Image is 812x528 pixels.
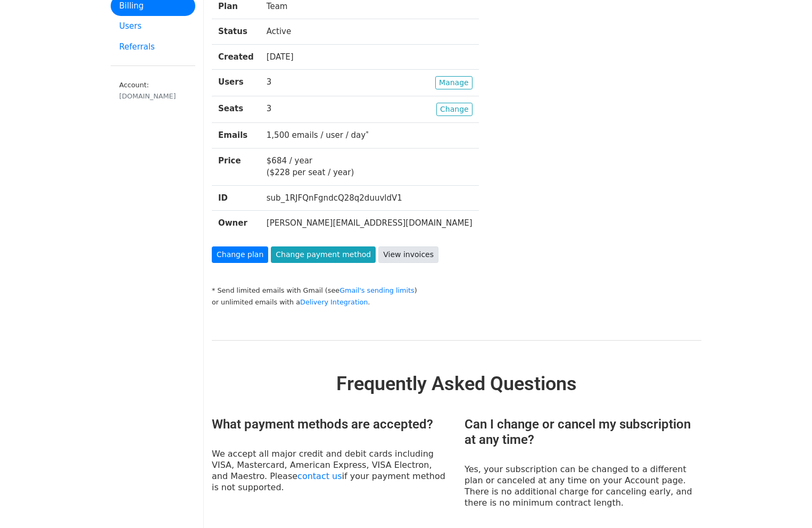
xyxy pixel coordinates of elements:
[339,286,415,294] a: Gmail's sending limits
[435,76,473,89] a: Manage
[465,417,701,448] h3: Can I change or cancel my subscription at any time?
[378,246,438,263] a: View invoices
[260,123,479,148] td: 1,500 emails / user / day
[212,373,701,395] h2: Frequently Asked Questions
[212,211,260,236] th: Owner
[119,81,187,101] small: Account:
[111,37,195,57] a: Referrals
[436,103,473,116] a: Change
[212,246,268,263] a: Change plan
[212,19,260,45] th: Status
[212,417,449,432] h3: What payment methods are accepted?
[260,211,479,236] td: [PERSON_NAME][EMAIL_ADDRESS][DOMAIN_NAME]
[212,185,260,211] th: ID
[260,96,479,123] td: 3
[260,44,479,70] td: [DATE]
[212,44,260,70] th: Created
[212,148,260,185] th: Price
[271,246,376,263] a: Change payment method
[300,298,368,306] a: Delivery Integration
[260,185,479,211] td: sub_1RJFQnFgndcQ28q2duuvldV1
[212,286,417,307] small: * Send limited emails with Gmail (see ) or unlimited emails with a .
[212,96,260,123] th: Seats
[260,19,479,45] td: Active
[119,91,187,101] div: [DOMAIN_NAME]
[212,123,260,148] th: Emails
[260,70,479,96] td: 3
[759,477,812,528] iframe: Chat Widget
[212,70,260,96] th: Users
[111,16,195,37] a: Users
[465,464,701,508] p: Yes, your subscription can be changed to a different plan or canceled at any time on your Account...
[297,471,342,481] a: contact us
[260,148,479,185] td: $684 / year ($228 per seat / year)
[212,448,449,493] p: We accept all major credit and debit cards including VISA, Mastercard, American Express, VISA Ele...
